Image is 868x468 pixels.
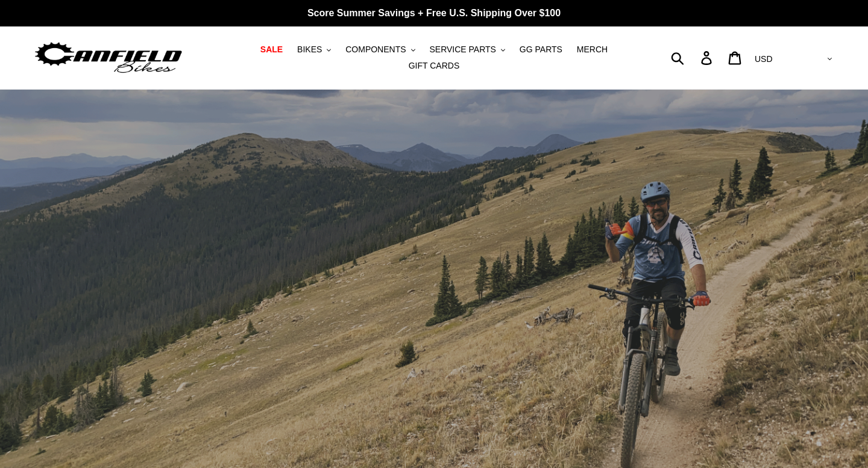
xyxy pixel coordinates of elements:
[339,42,421,58] button: COMPONENTS
[678,45,708,71] input: Search
[403,58,466,74] a: GIFT CARDS
[577,45,608,55] span: MERCH
[345,45,406,55] span: COMPONENTS
[429,45,495,55] span: SERVICE PARTS
[423,42,511,58] button: SERVICE PARTS
[520,45,562,55] span: GG PARTS
[571,42,614,58] a: MERCH
[291,42,337,58] button: BIKES
[514,42,568,58] a: GG PARTS
[33,39,184,77] img: Canfield Bikes
[260,45,283,55] span: SALE
[254,42,289,58] a: SALE
[297,45,322,55] span: BIKES
[409,61,460,71] span: GIFT CARDS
